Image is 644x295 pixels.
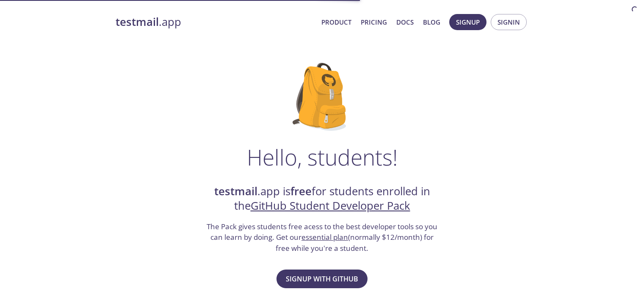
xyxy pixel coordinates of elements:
span: Signup with GitHub [286,273,358,285]
span: Signup [456,17,480,28]
button: Signup [449,14,486,30]
h2: .app is for students enrolled in the [206,184,439,214]
a: Docs [396,17,414,28]
strong: free [290,184,312,199]
span: Signin [498,17,520,28]
strong: testmail [214,184,257,199]
a: Product [321,17,351,28]
a: Pricing [361,17,387,28]
a: testmail.app [116,15,315,29]
h1: Hello, students! [247,144,398,170]
button: Signin [491,14,527,30]
button: Signup with GitHub [276,270,368,288]
a: GitHub Student Developer Pack [251,198,410,213]
a: essential plan [301,232,348,242]
img: github-student-backpack.png [293,63,351,131]
a: Blog [423,17,440,28]
h3: The Pack gives students free acess to the best developer tools so you can learn by doing. Get our... [206,221,439,254]
strong: testmail [116,14,159,29]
